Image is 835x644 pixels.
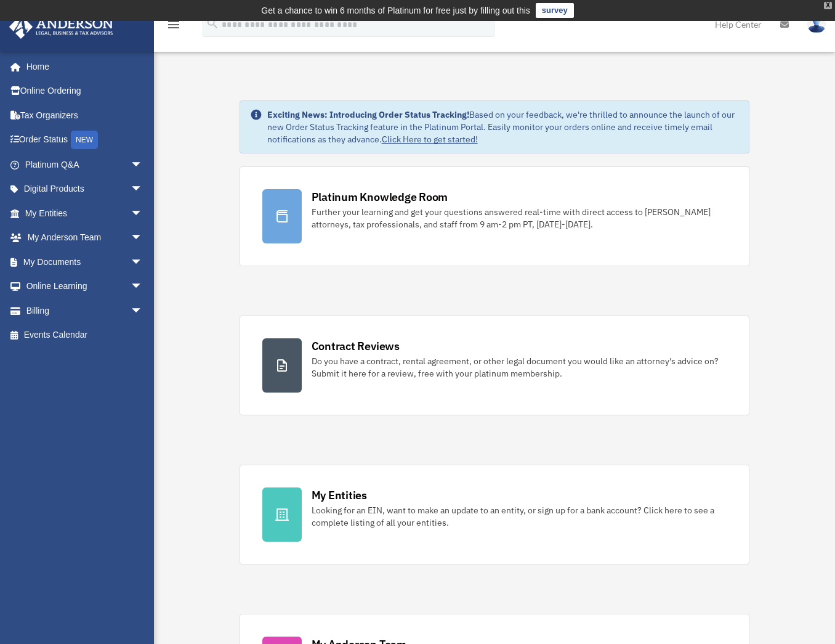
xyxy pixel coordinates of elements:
div: My Entities [312,487,367,503]
a: Digital Productsarrow_drop_down [9,177,161,202]
div: Contract Reviews [312,338,400,354]
i: search [206,17,219,30]
div: Further your learning and get your questions answered real-time with direct access to [PERSON_NAM... [312,206,727,230]
div: Based on your feedback, we're thrilled to announce the launch of our new Order Status Tracking fe... [267,108,740,145]
a: Contract Reviews Do you have a contract, rental agreement, or other legal document you would like... [240,316,750,415]
div: Do you have a contract, rental agreement, or other legal document you would like an attorney's ad... [312,355,727,380]
a: Online Learningarrow_drop_down [9,274,161,299]
div: Get a chance to win 6 months of Platinum for free just by filling out this [261,3,530,18]
a: Click Here to get started! [382,134,478,145]
div: Looking for an EIN, want to make an update to an entity, or sign up for a bank account? Click her... [312,504,727,529]
strong: Exciting News: Introducing Order Status Tracking! [267,109,469,120]
a: Online Ordering [9,79,161,104]
span: arrow_drop_down [131,226,155,251]
div: close [824,2,832,9]
span: arrow_drop_down [131,274,155,300]
a: My Documentsarrow_drop_down [9,250,161,274]
a: survey [536,3,574,18]
div: Platinum Knowledge Room [312,189,448,205]
i: menu [166,17,181,32]
span: arrow_drop_down [131,152,155,177]
a: Billingarrow_drop_down [9,298,161,323]
a: Platinum Knowledge Room Further your learning and get your questions answered real-time with dire... [240,166,750,266]
img: User Pic [807,15,826,33]
a: Tax Organizers [9,103,161,128]
a: My Entities Looking for an EIN, want to make an update to an entity, or sign up for a bank accoun... [240,465,750,565]
a: Order StatusNEW [9,128,161,153]
span: arrow_drop_down [131,250,155,275]
span: arrow_drop_down [131,201,155,226]
span: arrow_drop_down [131,298,155,324]
img: Anderson Advisors Platinum Portal [6,15,117,39]
a: Home [9,54,155,79]
a: Platinum Q&Aarrow_drop_down [9,152,161,177]
a: Events Calendar [9,323,161,348]
a: My Entitiesarrow_drop_down [9,201,161,226]
div: NEW [71,131,98,149]
a: menu [166,22,181,32]
span: arrow_drop_down [131,177,155,202]
a: My Anderson Teamarrow_drop_down [9,226,161,250]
